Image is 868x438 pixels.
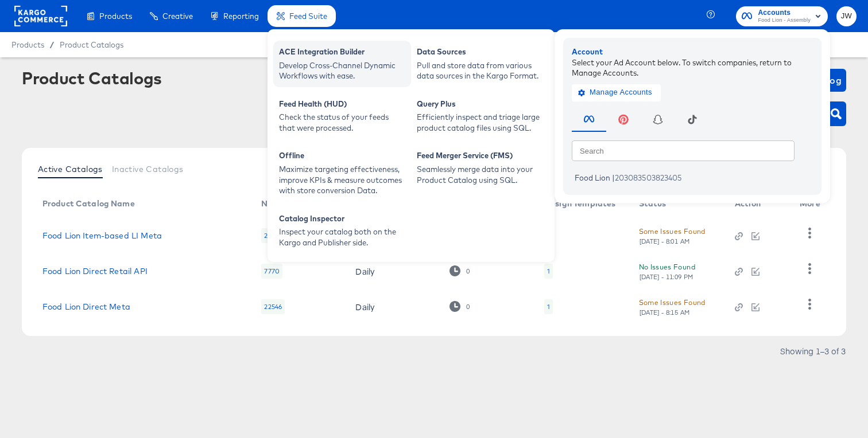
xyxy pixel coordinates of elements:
div: 1 [547,302,550,311]
div: Some Issues Found [639,296,706,308]
button: Some Issues Found[DATE] - 8:01 AM [639,225,706,245]
div: 0 [466,303,470,311]
span: Active Catalogs [38,165,103,174]
div: [DATE] - 8:15 AM [639,308,691,316]
div: Some Issues Found [639,225,706,237]
button: Some Issues Found[DATE] - 8:15 AM [639,296,706,316]
span: 203083503823405 [615,173,682,182]
th: More [790,190,834,218]
div: 0 [449,265,470,276]
div: Select your Ad Account below. To switch companies, return to Manage Accounts. [572,57,813,78]
span: | [612,173,615,182]
div: Product Catalog Name [42,199,135,208]
td: Daily [346,253,440,289]
a: Product Catalogs [60,40,123,49]
span: Products [11,40,44,49]
span: Products [99,11,132,21]
a: Food Lion Direct Meta [42,302,130,311]
div: Design Templates [544,199,615,208]
div: 1 [544,264,553,279]
span: JW [841,10,852,23]
span: Manage Accounts [580,86,652,99]
span: Inactive Catalogs [112,165,184,174]
span: Reporting [223,11,259,21]
div: Showing 1–3 of 3 [780,347,846,355]
span: Creative [162,11,193,21]
button: AccountsFood Lion - Assembly [736,6,828,26]
div: No. Products [261,199,312,208]
th: Status [630,190,726,218]
div: Product Catalogs [22,69,162,87]
span: Accounts [758,7,811,19]
span: / [44,40,60,49]
span: Food Lion [575,173,610,182]
div: 22546 [261,299,285,314]
a: Food Lion Item-based LI Meta [42,231,162,240]
span: Food Lion - Assembly [758,16,811,25]
button: JW [836,6,857,26]
button: Manage Accounts [572,84,661,101]
th: Action [726,190,790,218]
div: 7770 [261,264,282,279]
div: Account [572,46,813,57]
div: [DATE] - 8:01 AM [639,237,691,245]
div: 1 [547,267,550,276]
div: 233999 [261,228,288,243]
div: 0 [449,301,470,312]
span: Feed Suite [289,11,327,21]
a: Food Lion Direct Retail API [42,267,148,276]
div: 0 [466,267,470,275]
div: 1 [544,299,553,314]
td: Daily [346,289,440,324]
